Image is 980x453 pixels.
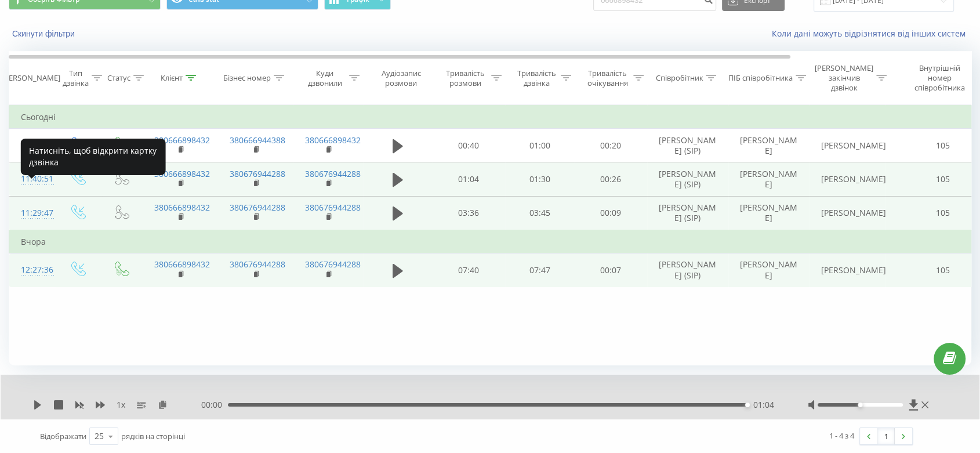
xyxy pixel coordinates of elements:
a: 380666944388 [230,135,285,146]
span: Відображати [40,431,86,441]
td: [PERSON_NAME] [810,253,885,287]
td: [PERSON_NAME] (SIP) [647,196,728,230]
div: Тривалість розмови [442,68,488,88]
div: 12:27:36 [21,259,44,281]
a: 380676944288 [230,259,285,270]
div: Клієнт [161,73,183,83]
td: [PERSON_NAME] [728,196,810,230]
td: 00:40 [433,129,505,162]
div: 25 [95,430,104,442]
td: 01:04 [433,162,505,196]
td: [PERSON_NAME] (SIP) [647,129,728,162]
a: 380666898432 [305,135,361,146]
td: [PERSON_NAME] [728,253,810,287]
a: Коли дані можуть відрізнятися вiд інших систем [772,28,971,39]
td: [PERSON_NAME] [810,196,885,230]
div: [PERSON_NAME] [2,73,60,83]
a: 380666898432 [154,168,210,179]
a: 380676944288 [305,259,361,270]
div: [PERSON_NAME] закінчив дзвінок [815,63,873,93]
td: 01:30 [505,162,575,196]
a: 1 [877,428,895,444]
div: 11:41:20 [21,134,44,157]
a: 380676944288 [305,168,361,179]
td: 03:36 [433,196,505,230]
a: 380676944288 [230,168,285,179]
a: 380676944288 [230,202,285,213]
div: 11:29:47 [21,202,44,224]
td: 00:26 [575,162,647,196]
a: 380666898432 [154,202,210,213]
div: Тривалість очікування [585,68,630,88]
div: Accessibility label [858,403,862,407]
td: 07:47 [505,253,575,287]
span: 00:00 [201,399,228,411]
td: [PERSON_NAME] [728,129,810,162]
div: Співробітник [655,73,703,83]
td: [PERSON_NAME] [728,162,810,196]
td: 00:09 [575,196,647,230]
a: 380676944288 [305,202,361,213]
div: 1 - 4 з 4 [829,430,854,441]
td: 07:40 [433,253,505,287]
div: Тривалість дзвінка [515,68,558,88]
td: 01:00 [505,129,575,162]
div: Внутрішній номер співробітника [909,63,971,93]
td: [PERSON_NAME] [810,129,885,162]
td: 03:45 [505,196,575,230]
a: 380666898432 [154,259,210,270]
td: [PERSON_NAME] [810,162,885,196]
span: 1 x [117,399,125,411]
div: Куди дзвонили [303,68,346,88]
td: [PERSON_NAME] (SIP) [647,162,728,196]
div: Тип дзвінка [63,68,89,88]
td: [PERSON_NAME] (SIP) [647,253,728,287]
span: рядків на сторінці [121,431,185,441]
div: Бізнес номер [223,73,271,83]
div: ПІБ співробітника [728,73,793,83]
div: Аудіозапис розмови [373,68,429,88]
div: Натисніть, щоб відкрити картку дзвінка [21,139,166,175]
div: Accessibility label [745,403,750,407]
button: Скинути фільтри [9,28,81,39]
td: 00:20 [575,129,647,162]
span: 01:04 [753,399,774,411]
td: 00:07 [575,253,647,287]
a: 380666898432 [154,135,210,146]
div: Статус [107,73,130,83]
